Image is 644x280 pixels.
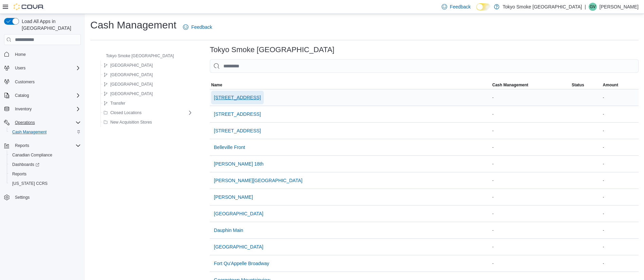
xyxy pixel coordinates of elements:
span: Amount [603,82,618,88]
span: Dashboards [12,162,39,167]
button: Reports [1,141,84,150]
button: [GEOGRAPHIC_DATA] [101,80,155,88]
div: - [491,143,570,151]
span: Status [572,82,584,88]
span: Washington CCRS [10,179,81,188]
span: Canadian Compliance [10,151,81,159]
span: [GEOGRAPHIC_DATA] [110,91,153,96]
span: Operations [15,120,35,125]
button: Home [1,49,84,59]
div: - [602,143,639,151]
button: Name [210,81,491,89]
button: Status [570,81,602,89]
div: - [602,93,639,102]
button: [PERSON_NAME] 18th [211,157,266,171]
nav: Complex example [4,46,81,220]
span: Home [12,50,81,58]
span: GV [590,3,595,11]
span: Feedback [191,24,212,30]
span: Customers [15,79,35,85]
div: - [491,127,570,135]
span: Belleville Front [214,144,245,151]
button: Operations [1,118,84,127]
h1: Cash Management [90,18,176,32]
span: [US_STATE] CCRS [12,181,48,186]
div: - [491,110,570,118]
div: - [491,259,570,267]
div: - [491,193,570,201]
a: Cash Management [10,128,49,136]
div: - [491,226,570,234]
input: This is a search bar. As you type, the results lower in the page will automatically filter. [210,59,639,73]
a: Canadian Compliance [10,151,55,159]
button: [PERSON_NAME] [211,190,256,204]
div: - [602,176,639,185]
span: Users [12,64,81,72]
span: Dashboards [10,160,81,169]
p: | [585,3,586,11]
span: Cash Management [12,129,47,135]
a: Dashboards [7,160,84,169]
div: - [602,243,639,251]
span: Inventory [12,105,81,113]
button: [GEOGRAPHIC_DATA] [101,61,155,69]
div: - [491,243,570,251]
span: Cash Management [10,128,81,136]
span: Fort Qu'Appelle Broadway [214,260,269,267]
a: Reports [10,170,29,178]
span: Feedback [450,3,471,10]
div: - [602,127,639,135]
span: [PERSON_NAME] 18th [214,160,263,167]
div: Gaberielle Viloria [589,3,597,11]
span: [STREET_ADDRESS] [214,111,261,117]
span: Customers [12,78,81,86]
span: Home [15,52,26,57]
a: [US_STATE] CCRS [10,179,50,188]
a: Dashboards [10,160,42,169]
span: Load All Apps in [GEOGRAPHIC_DATA] [19,18,81,31]
button: [US_STATE] CCRS [7,179,84,188]
span: Closed Locations [110,110,142,115]
button: Tokyo Smoke [GEOGRAPHIC_DATA] [96,52,177,60]
button: Canadian Compliance [7,150,84,160]
img: Cova [14,3,44,10]
span: [GEOGRAPHIC_DATA] [110,63,153,68]
button: Reports [12,142,32,150]
button: Users [12,64,28,72]
a: Home [12,50,29,59]
button: Settings [1,192,84,202]
span: [PERSON_NAME] [214,194,253,200]
button: Cash Management [7,127,84,137]
span: Reports [10,170,81,178]
span: [GEOGRAPHIC_DATA] [214,243,263,250]
button: [PERSON_NAME][GEOGRAPHIC_DATA] [211,174,305,187]
button: [GEOGRAPHIC_DATA] [101,71,155,79]
button: Fort Qu'Appelle Broadway [211,257,272,270]
span: Reports [12,171,26,177]
div: - [491,176,570,185]
span: Transfer [110,101,125,106]
p: [PERSON_NAME] [600,3,639,11]
div: - [491,93,570,102]
button: Inventory [12,105,34,113]
button: Customers [1,77,84,87]
span: Canadian Compliance [12,152,52,158]
button: Cash Management [491,81,570,89]
span: Dauphin Main [214,227,243,234]
span: Reports [15,143,29,148]
a: Customers [12,78,37,86]
button: Closed Locations [101,109,144,117]
button: Catalog [1,91,84,100]
span: Cash Management [492,82,528,88]
button: Users [1,63,84,73]
span: [PERSON_NAME][GEOGRAPHIC_DATA] [214,177,302,184]
h3: Tokyo Smoke [GEOGRAPHIC_DATA] [210,46,334,54]
div: - [602,193,639,201]
span: Name [211,82,222,88]
span: [GEOGRAPHIC_DATA] [110,72,153,78]
button: [GEOGRAPHIC_DATA] [211,240,266,254]
span: [GEOGRAPHIC_DATA] [110,82,153,87]
span: [STREET_ADDRESS] [214,94,261,101]
span: Inventory [15,106,32,112]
